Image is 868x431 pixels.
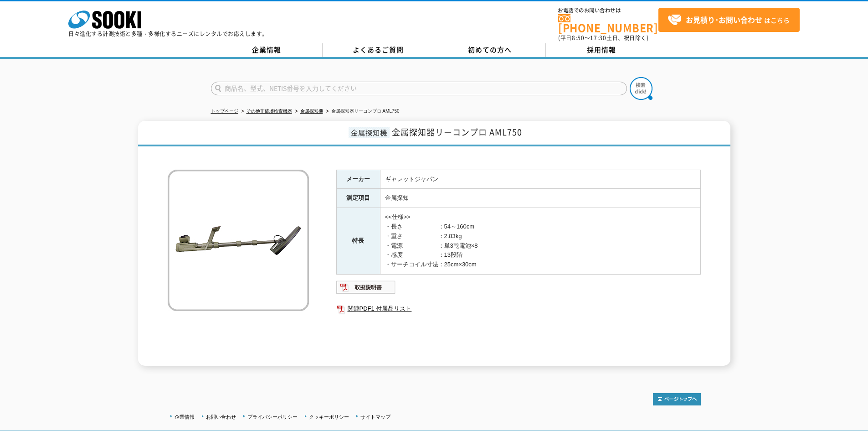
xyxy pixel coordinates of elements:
input: 商品名、型式、NETIS番号を入力してください [211,82,627,95]
td: ギャレットジャパン [380,170,700,189]
th: メーカー [336,170,380,189]
span: (平日 ～ 土日、祝日除く) [558,34,648,42]
a: 初めての方へ [434,43,546,57]
a: トップページ [211,109,238,114]
img: トップページへ [653,393,701,405]
a: お問い合わせ [206,414,236,420]
span: 初めての方へ [468,45,512,55]
strong: お見積り･お問い合わせ [686,14,762,25]
span: お電話でのお問い合わせは [558,8,658,13]
p: 日々進化する計測技術と多種・多様化するニーズにレンタルでお応えします。 [68,31,268,36]
a: プライバシーポリシー [247,414,298,420]
td: 金属探知 [380,189,700,208]
a: お見積り･お問い合わせはこちら [658,8,800,32]
a: 金属探知機 [300,109,323,114]
a: サイトマップ [360,414,390,420]
img: 取扱説明書 [336,280,396,295]
a: その他非破壊検査機器 [247,109,292,114]
img: btn_search.png [630,77,652,100]
span: 17:30 [590,34,606,42]
a: 企業情報 [211,43,323,57]
li: 金属探知器リーコンプロ AML750 [324,107,400,116]
span: 金属探知機 [349,127,390,138]
a: 採用情報 [546,43,657,57]
span: 8:50 [572,34,585,42]
a: 関連PDF1 付属品リスト [336,303,701,315]
img: 金属探知器リーコンプロ AML750 [168,170,309,311]
span: はこちら [668,13,790,27]
a: 企業情報 [175,414,195,420]
th: 測定項目 [336,189,380,208]
a: 取扱説明書 [336,286,396,293]
td: <<仕様>> ・長さ ：54～160cm ・重さ ：2.83kg ・電源 ：単3乾電池×8 ・感度 ：13段階 ・サーチコイル寸法：25cm×30cm [380,208,700,275]
th: 特長 [336,208,380,275]
a: クッキーポリシー [309,414,349,420]
span: 金属探知器リーコンプロ AML750 [392,126,522,138]
a: よくあるご質問 [323,43,434,57]
a: [PHONE_NUMBER] [558,14,658,33]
